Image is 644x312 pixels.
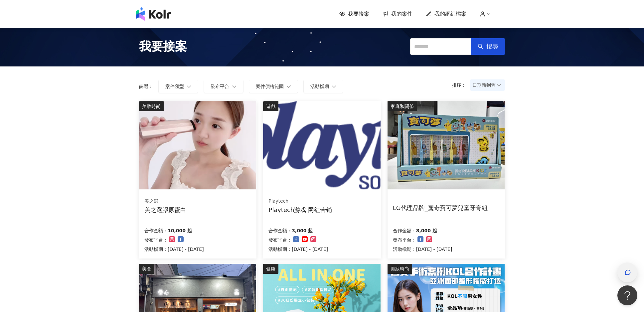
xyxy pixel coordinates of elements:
p: 發布平台： [144,236,168,244]
span: 我要接案 [348,10,369,18]
p: 活動檔期：[DATE] - [DATE] [393,245,452,253]
span: 案件類型 [165,84,184,89]
p: 3,000 起 [292,227,313,235]
p: 活動檔期：[DATE] - [DATE] [144,245,204,253]
p: 發布平台： [393,236,416,244]
a: 我的案件 [383,10,412,18]
p: 合作金額： [144,227,168,235]
span: 發布平台 [211,84,229,89]
p: 10,000 起 [168,227,192,235]
button: 案件價格範圍 [249,80,298,93]
p: 合作金額： [268,227,292,235]
a: 我的網紅檔案 [426,10,466,18]
span: 我的網紅檔案 [434,10,466,18]
button: 活動檔期 [303,80,343,93]
div: 家庭和關係 [388,101,417,111]
button: 案件類型 [158,80,198,93]
span: search [478,44,484,50]
span: 案件價格範圍 [256,84,284,89]
p: 排序： [452,82,470,88]
p: 8,000 起 [416,227,437,235]
span: 搜尋 [486,43,498,50]
span: 日期新到舊 [472,80,503,90]
span: 我要接案 [139,38,187,55]
div: 美之選膠原蛋白 [144,206,186,214]
div: 美妝時尚 [139,101,164,111]
a: 我要接案 [339,10,369,18]
span: 活動檔期 [310,84,329,89]
button: 發布平台 [204,80,243,93]
p: 合作金額： [393,227,416,235]
div: 美妝時尚 [388,264,412,274]
div: 健康 [263,264,278,274]
img: 美之選膠原蛋白送RF美容儀 [139,101,256,189]
p: 篩選： [139,84,153,89]
div: Playtech [268,198,332,205]
img: Playtech 网红营销 [263,101,380,189]
img: logo [136,7,171,21]
div: Playtech游戏 网红营销 [268,206,332,214]
div: LG代理品牌_麗奇寶可夢兒童牙膏組 [393,204,488,212]
iframe: Help Scout Beacon - Open [617,285,637,305]
p: 發布平台： [268,236,292,244]
img: 麗奇寶可夢兒童牙刷組 [388,101,505,189]
p: 活動檔期：[DATE] - [DATE] [268,245,328,253]
div: 遊戲 [263,101,278,111]
div: 美食 [139,264,154,274]
span: 我的案件 [391,10,412,18]
div: 美之選 [144,198,186,205]
button: 搜尋 [471,38,505,55]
